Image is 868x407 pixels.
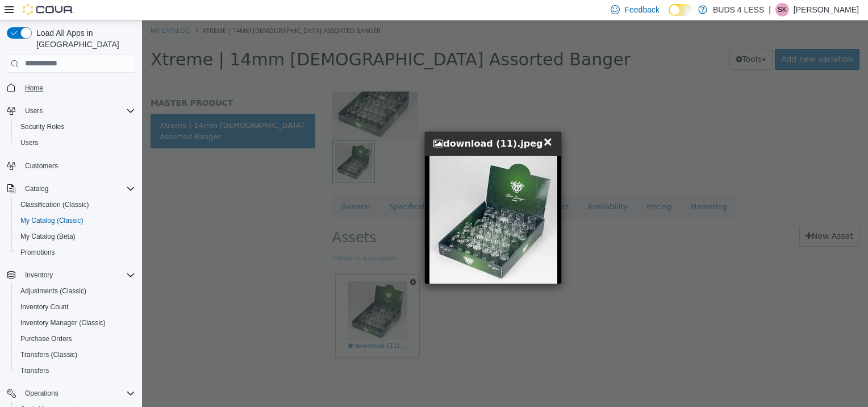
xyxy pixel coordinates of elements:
[16,136,135,149] span: Users
[11,244,140,260] button: Promotions
[11,363,140,379] button: Transfers
[16,300,73,314] a: Inventory Count
[20,104,47,118] button: Users
[20,334,72,343] span: Purchase Orders
[794,3,859,16] p: [PERSON_NAME]
[23,4,74,15] img: Cova
[20,159,135,173] span: Customers
[20,138,38,147] span: Users
[16,198,135,211] span: Classification (Classic)
[16,120,135,134] span: Security Roles
[16,214,135,227] span: My Catalog (Classic)
[20,182,53,196] button: Catalog
[25,271,53,280] span: Inventory
[20,387,135,400] span: Operations
[2,267,140,283] button: Inventory
[32,27,135,50] span: Load All Apps in [GEOGRAPHIC_DATA]
[2,157,140,174] button: Customers
[400,114,411,128] span: ×
[20,81,135,95] span: Home
[25,161,58,171] span: Customers
[11,283,140,299] button: Adjustments (Classic)
[20,232,76,241] span: My Catalog (Beta)
[16,214,88,227] a: My Catalog (Classic)
[291,117,400,130] h4: download (11).jpeg
[769,3,771,16] p: |
[16,316,135,330] span: Inventory Manager (Classic)
[25,84,43,93] span: Home
[20,268,57,282] button: Inventory
[11,331,140,347] button: Purchase Orders
[16,136,43,149] a: Users
[16,120,69,134] a: Security Roles
[20,268,135,282] span: Inventory
[16,300,135,314] span: Inventory Count
[11,197,140,213] button: Classification (Classic)
[20,286,86,296] span: Adjustments (Classic)
[20,159,62,173] a: Customers
[20,387,63,400] button: Operations
[624,4,659,15] span: Feedback
[16,230,135,243] span: My Catalog (Beta)
[2,385,140,401] button: Operations
[20,122,64,131] span: Security Roles
[775,3,789,16] div: Stacey Knisley
[287,135,415,263] img: 42e5a105-d1c3-4c34-8695-1f87d871b61c
[25,106,43,115] span: Users
[20,104,135,118] span: Users
[16,332,77,346] a: Purchase Orders
[20,81,48,95] a: Home
[20,318,106,327] span: Inventory Manager (Classic)
[16,230,80,243] a: My Catalog (Beta)
[11,213,140,229] button: My Catalog (Classic)
[11,135,140,151] button: Users
[16,246,135,259] span: Promotions
[16,316,110,330] a: Inventory Manager (Classic)
[25,184,48,193] span: Catalog
[16,364,135,377] span: Transfers
[20,302,69,312] span: Inventory Count
[20,248,55,257] span: Promotions
[16,364,53,377] a: Transfers
[16,348,82,362] a: Transfers (Classic)
[11,299,140,315] button: Inventory Count
[713,3,764,16] p: BUDS 4 LESS
[11,119,140,135] button: Security Roles
[778,3,787,16] span: SK
[20,366,49,375] span: Transfers
[11,347,140,363] button: Transfers (Classic)
[669,4,692,16] input: Dark Mode
[2,80,140,96] button: Home
[16,348,135,362] span: Transfers (Classic)
[20,216,84,225] span: My Catalog (Classic)
[20,182,135,196] span: Catalog
[16,284,91,298] a: Adjustments (Classic)
[16,284,135,298] span: Adjustments (Classic)
[20,200,89,209] span: Classification (Classic)
[2,181,140,197] button: Catalog
[2,103,140,119] button: Users
[16,198,94,211] a: Classification (Classic)
[16,332,135,346] span: Purchase Orders
[16,246,60,259] a: Promotions
[11,229,140,244] button: My Catalog (Beta)
[11,315,140,331] button: Inventory Manager (Classic)
[20,350,77,359] span: Transfers (Classic)
[25,389,59,398] span: Operations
